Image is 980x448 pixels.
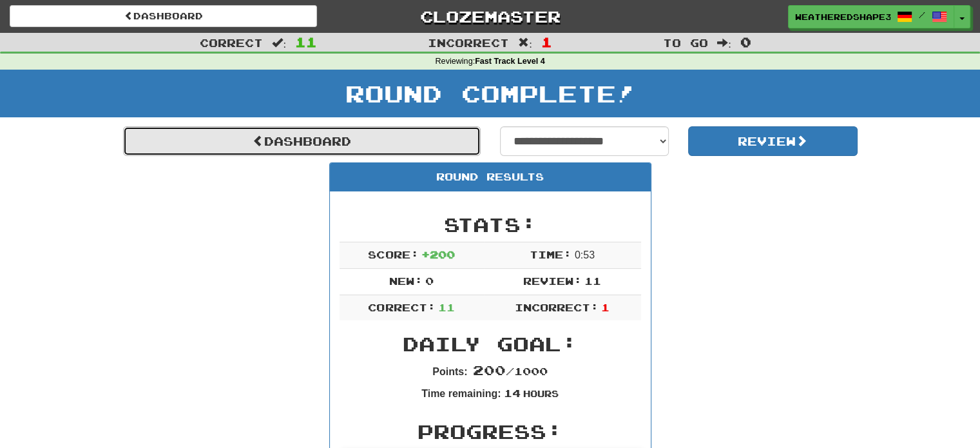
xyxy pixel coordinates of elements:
a: Dashboard [10,5,317,27]
strong: Points: [432,366,467,377]
span: 0 [740,34,751,50]
span: : [272,37,286,48]
span: 14 [503,387,520,399]
span: 1 [601,301,610,313]
span: 11 [295,34,317,50]
button: Review [688,126,858,156]
span: Incorrect [428,36,509,49]
span: 0 : 53 [575,249,595,260]
span: Score: [368,248,418,260]
span: : [518,37,532,48]
h1: Round Complete! [5,81,975,106]
a: WeatheredShape3062 / [788,5,954,28]
a: Dashboard [123,126,481,156]
h2: Progress: [340,421,641,442]
span: : [717,37,731,48]
span: Correct [200,36,263,49]
span: To go [663,36,708,49]
small: Hours [523,388,559,399]
span: Correct: [368,301,435,313]
h2: Daily Goal: [340,333,641,355]
span: New: [389,275,423,287]
a: Clozemaster [336,5,644,28]
span: WeatheredShape3062 [795,11,890,23]
span: 1 [541,34,552,50]
span: / 1000 [473,365,548,377]
span: + 200 [421,248,455,260]
span: Review: [523,275,582,287]
span: 11 [438,301,455,313]
span: Incorrect: [515,301,599,313]
span: 0 [425,275,434,287]
strong: Fast Track Level 4 [475,57,545,66]
h2: Stats: [340,214,641,235]
div: Round Results [330,163,651,191]
span: Time: [530,248,572,260]
span: 11 [584,275,601,287]
span: / [919,10,925,19]
strong: Time remaining: [421,388,501,399]
span: 200 [473,362,506,378]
